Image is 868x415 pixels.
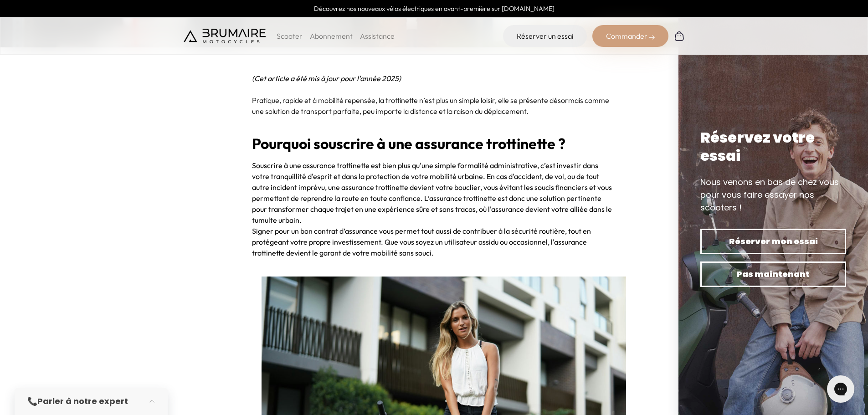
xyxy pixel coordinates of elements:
[252,161,612,225] span: investir dans votre tranquillité d'esprit et dans la protection de votre mobilité urbaine. En cas...
[822,372,859,406] iframe: Gorgias live chat messenger
[252,226,591,257] span: Signer pour un bon contrat d’assurance vous permet tout aussi de contribuer à la sécurité routièr...
[252,134,565,153] b: Pourquoi souscrire à une assurance trottinette ?
[184,29,266,43] img: Brumaire Motocycles
[360,31,395,41] a: Assistance
[277,31,303,41] p: Scooter
[674,31,685,41] img: Panier
[649,35,655,40] img: right-arrow-2.png
[503,25,587,47] a: Réserver un essai
[252,74,401,83] span: (Cet article a été mis à jour pour l'année 2025)
[310,31,353,41] a: Abonnement
[592,25,668,47] div: Commander
[252,161,555,170] span: Souscrire à une assurance trottinette est bien plus qu'une simple formalité administrative, c’est
[252,95,616,117] p: Pratique, rapide et à mobilité repensée, la trottinette n’est plus un simple loisir, elle se prés...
